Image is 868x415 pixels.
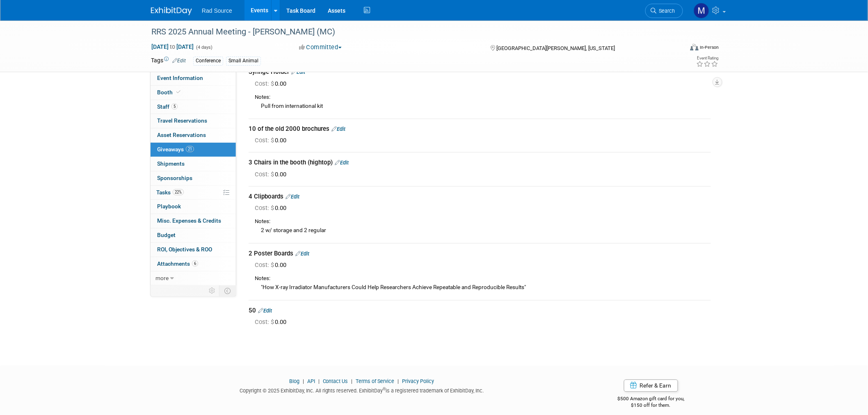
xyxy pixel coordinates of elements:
[219,285,236,296] td: Toggle Event Tabs
[349,379,355,385] span: |
[151,56,186,66] td: Tags
[148,25,671,39] div: RRS 2025 Annual Meeting - [PERSON_NAME] (MC)
[635,43,719,55] div: Event Format
[151,200,236,214] a: Playbook
[155,275,169,281] span: more
[255,205,275,212] span: Cost: $
[157,217,221,224] span: Misc. Expenses & Credits
[151,243,236,257] a: ROI, Objectives & ROO
[307,379,315,385] a: API
[383,387,386,392] sup: ®
[402,379,434,385] a: Privacy Policy
[151,171,236,185] a: Sponsorships
[323,379,348,385] a: Contact Us
[151,100,236,114] a: Staff5
[249,193,711,201] div: 4 Clipboards
[296,43,345,52] button: Committed
[157,246,212,253] span: ROI, Objectives & ROO
[249,250,711,258] div: 2 Poster Boards
[289,379,299,385] a: Blog
[157,232,176,238] span: Budget
[151,385,573,395] div: Copyright © 2025 ExhibitDay, Inc. All rights reserved. ExhibitDay is a registered trademark of Ex...
[151,257,236,271] a: Attachments6
[202,7,232,14] span: Rad Source
[173,189,184,195] span: 22%
[156,189,184,196] span: Tasks
[192,260,198,267] span: 6
[249,307,711,315] div: 50
[396,379,401,385] span: |
[255,262,275,269] span: Cost: $
[697,56,719,60] div: Event Rating
[295,251,309,257] a: Edit
[700,44,719,50] div: In-Person
[255,205,290,212] span: 0.00
[255,262,290,269] span: 0.00
[172,58,186,64] a: Edit
[176,90,180,94] i: Booth reservation complete
[255,94,711,102] div: Notes:
[157,175,192,181] span: Sponsorships
[496,45,615,51] span: [GEOGRAPHIC_DATA][PERSON_NAME], [US_STATE]
[585,402,717,409] div: $150 off for them.
[151,214,236,228] a: Misc. Expenses & Credits
[157,160,185,167] span: Shipments
[169,43,176,50] span: to
[151,86,236,100] a: Booth
[151,143,236,157] a: Giveaways21
[249,125,711,134] div: 10 of the old 2000 brochures
[205,285,219,296] td: Personalize Event Tab Strip
[255,283,711,292] div: "How X-ray Irradiator Manufacturers Could Help Researchers Achieve Repeatable and Reproducible Re...
[356,379,395,385] a: Terms of Service
[255,171,275,178] span: Cost: $
[151,128,236,142] a: Asset Reservations
[255,171,290,178] span: 0.00
[331,126,345,132] a: Edit
[151,186,236,200] a: Tasks22%
[249,68,711,77] div: Syringe Holder
[151,228,236,242] a: Budget
[255,319,290,326] span: 0.00
[690,44,699,50] img: Format-Inperson.png
[255,137,290,144] span: 0.00
[151,71,236,85] a: Event Information
[624,380,678,392] a: Refer & Earn
[157,117,207,124] span: Travel Reservations
[157,203,181,210] span: Playbook
[157,132,206,138] span: Asset Reservations
[258,308,272,314] a: Edit
[157,89,182,96] span: Booth
[255,80,275,88] span: Cost: $
[157,75,203,81] span: Event Information
[645,4,683,18] a: Search
[301,379,306,385] span: |
[255,137,275,144] span: Cost: $
[193,57,223,65] div: Conference
[151,114,236,128] a: Travel Reservations
[335,160,349,166] a: Edit
[255,319,275,326] span: Cost: $
[157,146,194,153] span: Giveaways
[255,226,711,235] div: 2 w/ storage and 2 regular
[151,7,192,15] img: ExhibitDay
[151,157,236,171] a: Shipments
[255,102,711,111] div: Pull from international kit
[255,275,711,283] div: Notes:
[255,218,711,226] div: Notes:
[186,146,194,152] span: 21
[151,43,194,50] span: [DATE] [DATE]
[316,379,322,385] span: |
[656,8,675,14] span: Search
[255,80,290,88] span: 0.00
[226,57,261,65] div: Small Animal
[171,103,178,109] span: 5
[249,159,711,167] div: 3 Chairs in the booth (hightop)
[585,390,717,409] div: $500 Amazon gift card for you,
[157,103,178,110] span: Staff
[151,271,236,285] a: more
[291,69,305,75] a: Edit
[286,194,299,200] a: Edit
[195,45,212,50] span: (4 days)
[694,3,709,18] img: Melissa Conboy
[157,260,198,267] span: Attachments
